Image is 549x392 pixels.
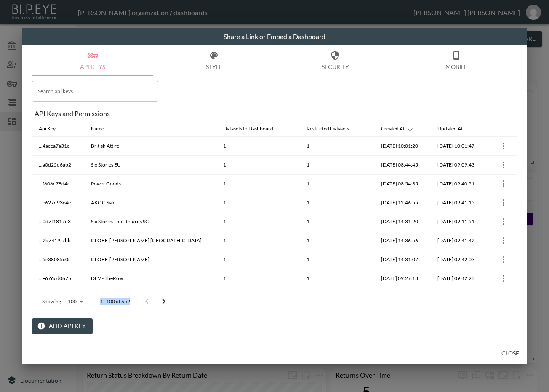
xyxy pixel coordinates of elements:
button: more [497,139,510,153]
th: 2025-07-10, 09:43:06 [374,288,431,307]
span: Api Key [39,124,67,134]
th: 1 [216,212,299,231]
th: 2025-08-21, 09:40:51 [431,175,487,193]
th: {"key":null,"ref":null,"props":{"row":{"id":"bd11c699-241e-49e3-bfb4-d468577b78e7","apiKey":"...f... [487,175,517,193]
th: 2025-08-05, 08:44:45 [374,156,431,175]
th: 1 [300,175,374,193]
th: 2025-07-11, 09:27:13 [374,269,431,288]
th: ...f606c78d4c [32,175,84,193]
button: Security [274,45,396,76]
th: {"key":null,"ref":null,"props":{"row":{"id":"0619e338-b273-4ea7-bd75-4085e9e64ccc","apiKey":"...e... [487,288,517,307]
div: API Keys and Permissions [35,109,517,117]
th: Power Goods [84,175,216,193]
th: {"key":null,"ref":null,"props":{"row":{"id":"be883633-1b14-4e85-bfd0-e33029f64f37","apiKey":"...e... [487,269,517,288]
button: Close [497,346,524,361]
button: API Keys [32,45,153,76]
button: Mobile [396,45,517,76]
th: {"key":null,"ref":null,"props":{"row":{"id":"6f94b398-155b-4dce-af21-1949679930a9","apiKey":"...4... [487,137,517,156]
th: 1 [300,288,374,307]
th: 1 [300,231,374,250]
th: {"key":null,"ref":null,"props":{"row":{"id":"0a26a261-3a98-4611-a6c2-d26edf288a3f","apiKey":"...2... [487,231,517,250]
h2: Share a Link or Embed a Dashboard [22,28,527,45]
p: 1–100 of 652 [100,298,130,305]
button: Go to next page [155,293,172,310]
th: British Attire [84,137,216,156]
th: 2025-07-22, 14:31:20 [374,212,431,231]
button: more [497,234,510,247]
th: ...5e38085c0c [32,250,84,269]
th: 2025-08-21, 09:41:15 [431,193,487,212]
button: more [497,177,510,191]
span: Restricted Datasets [306,124,360,134]
th: 1 [300,269,374,288]
th: 1 [216,175,299,193]
th: ...2b7419f7bb [32,231,84,250]
th: ...e627d93e4e [32,193,84,212]
th: 2025-07-22, 12:46:55 [374,193,431,212]
th: 2025-08-21, 09:09:43 [431,156,487,175]
button: Add API Key [32,318,93,334]
th: 1 [300,137,374,156]
th: ...0d7f1817d3 [32,212,84,231]
button: more [497,272,510,285]
th: GLOBE-TROTTER USA [84,231,216,250]
th: ...e45ac8b40f [32,288,84,307]
div: Datasets In Dashboard [223,124,273,134]
th: 2025-08-21, 09:42:47 [431,288,487,307]
div: 100 [64,296,87,307]
th: Six Stories Late Returns SC [84,212,216,231]
div: Api Key [39,124,56,134]
th: {"key":null,"ref":null,"props":{"row":{"id":"16eac5f8-9f36-4fa8-8e1c-37514459640f","apiKey":"...5... [487,250,517,269]
th: 1 [300,193,374,212]
th: 1 [216,156,299,175]
th: 2025-07-21, 14:31:07 [374,250,431,269]
span: Name [91,124,115,134]
th: 1 [216,137,299,156]
th: 2025-08-21, 09:42:23 [431,269,487,288]
th: 1 [300,250,374,269]
span: Created At [381,124,416,134]
th: AKOG Sale [84,193,216,212]
th: 2025-08-21, 09:41:42 [431,231,487,250]
th: Sisters and Seekers - Testing [84,288,216,307]
div: Updated At [437,124,463,134]
th: ...e676cd0675 [32,269,84,288]
th: 1 [216,193,299,212]
button: Style [153,45,274,76]
th: {"key":null,"ref":null,"props":{"row":{"id":"53290dd4-d930-473c-9da2-c3bc14e18117","apiKey":"...a... [487,156,517,175]
th: 2025-07-21, 14:36:56 [374,231,431,250]
th: ...4acea7a31e [32,137,84,156]
th: {"key":null,"ref":null,"props":{"row":{"id":"5e9254bb-aef1-427d-95e1-2a2b597836af","apiKey":"...e... [487,193,517,212]
th: GLOBE-TROTTER [84,250,216,269]
div: Restricted Datasets [306,124,349,134]
div: Name [91,124,104,134]
p: Showing [42,298,61,305]
th: 2025-08-21, 10:01:20 [374,137,431,156]
th: 1 [216,269,299,288]
button: more [497,158,510,172]
th: {"key":null,"ref":null,"props":{"row":{"id":"5dfdb04d-6472-42e7-8cbd-3bf03aca59d7","apiKey":"...0... [487,212,517,231]
th: 1 [216,288,299,307]
th: 1 [216,231,299,250]
button: more [497,253,510,266]
span: Updated At [437,124,474,134]
th: 1 [300,212,374,231]
span: Datasets In Dashboard [223,124,284,134]
th: 2025-08-21, 09:42:03 [431,250,487,269]
th: Six Stories EU [84,156,216,175]
div: Created At [381,124,405,134]
button: more [497,196,510,209]
th: 1 [300,156,374,175]
button: more [497,291,510,304]
th: 2025-08-04, 08:54:35 [374,175,431,193]
th: DEV - TheRow [84,269,216,288]
th: 2025-08-21, 09:11:51 [431,212,487,231]
th: 1 [216,250,299,269]
button: more [497,215,510,228]
th: 2025-08-21, 10:01:47 [431,137,487,156]
th: ...a0d25d6ab2 [32,156,84,175]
